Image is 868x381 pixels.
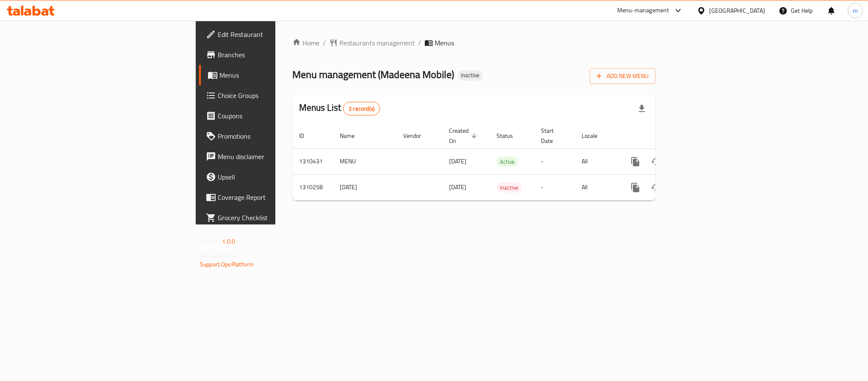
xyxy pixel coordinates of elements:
button: Add New Menu [590,68,655,84]
span: [DATE] [449,182,466,193]
span: Created On [449,126,480,146]
a: Menus [199,65,341,85]
span: Menus [219,70,334,80]
li: / [418,38,421,48]
a: Coupons [199,106,341,126]
span: Grocery Checklist [218,213,334,223]
span: Menus [435,38,454,48]
button: more [625,177,646,198]
span: Restaurants management [339,38,415,48]
span: Coverage Report [218,192,334,202]
table: enhanced table [292,123,713,201]
td: - [534,174,575,200]
a: Edit Restaurant [199,24,341,45]
span: Menu management ( Madeena Mobile ) [292,65,454,84]
span: Start Date [541,126,565,146]
a: Grocery Checklist [199,207,341,228]
span: Inactive [496,183,522,193]
span: Upsell [218,172,334,182]
h2: Menus List [299,101,380,115]
span: Coupons [218,111,334,121]
span: 1.0.0 [222,236,235,247]
a: Upsell [199,167,341,187]
button: more [625,151,646,172]
span: Version: [200,236,221,247]
span: Branches [218,50,334,60]
span: Add New Menu [596,71,649,81]
a: Coverage Report [199,187,341,207]
a: Promotions [199,126,341,146]
a: Support.OpsPlatform [200,259,254,270]
div: [GEOGRAPHIC_DATA] [709,6,765,15]
span: Promotions [218,131,334,141]
span: Edit Restaurant [218,29,334,39]
span: Menu disclaimer [218,151,334,162]
span: m [853,6,858,15]
a: Choice Groups [199,85,341,106]
span: Name [340,131,366,141]
div: Export file [632,98,652,119]
span: Inactive [458,72,483,79]
span: Locale [582,131,608,141]
nav: breadcrumb [292,38,655,48]
span: 2 record(s) [344,105,380,113]
div: Menu-management [617,6,669,16]
span: Choice Groups [218,90,334,101]
span: Vendor [403,131,432,141]
div: Active [496,157,518,167]
a: Restaurants management [329,38,415,48]
td: - [534,148,575,174]
td: MENU [333,148,397,174]
button: Change Status [646,177,666,198]
a: Menu disclaimer [199,146,341,167]
span: ID [299,131,315,141]
a: Branches [199,45,341,65]
td: All [575,174,618,200]
div: Inactive [458,70,483,81]
span: Get support on: [200,250,239,261]
button: Change Status [646,151,666,172]
span: Active [496,157,518,167]
span: Status [496,131,524,141]
div: Total records count [343,102,380,115]
td: All [575,148,618,174]
th: Actions [618,123,713,149]
span: [DATE] [449,156,466,167]
td: [DATE] [333,174,397,200]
